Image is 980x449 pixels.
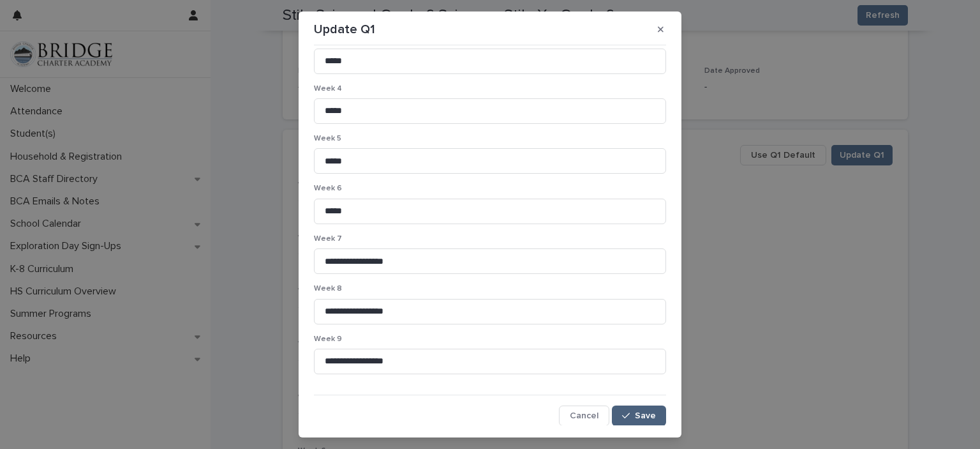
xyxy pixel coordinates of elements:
span: Week 7 [314,235,342,243]
span: Cancel [570,411,598,420]
span: Week 9 [314,335,342,343]
button: Cancel [559,406,609,426]
span: Week 8 [314,285,342,293]
span: Week 6 [314,185,342,192]
button: Save [612,406,666,426]
span: Week 4 [314,85,342,93]
span: Week 5 [314,135,341,142]
span: Save [635,411,656,420]
p: Update Q1 [314,22,375,37]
